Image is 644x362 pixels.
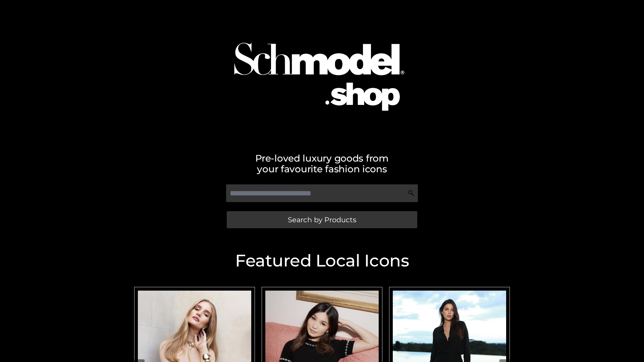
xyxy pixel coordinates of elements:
h2: Featured Local Icons​ [131,252,513,269]
a: Search by Products [227,211,417,228]
span: Search by Products [288,216,356,223]
h2: Pre-loved luxury goods from your favourite fashion icons [131,153,513,174]
img: Search Icon [408,190,415,196]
